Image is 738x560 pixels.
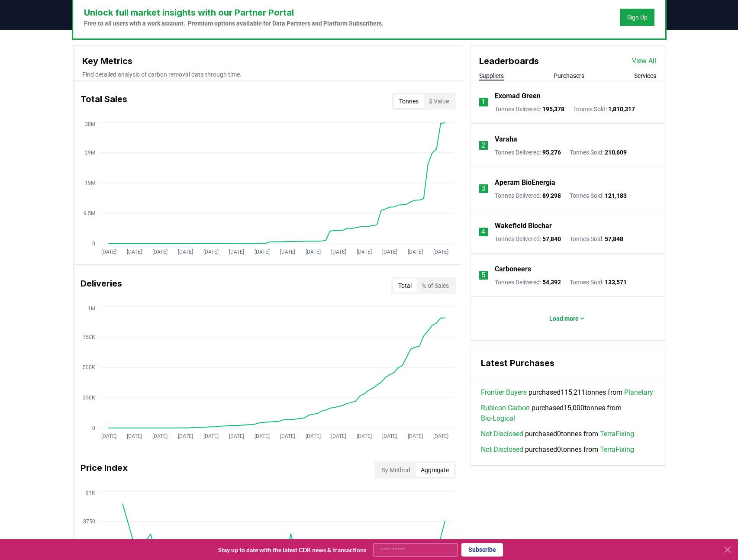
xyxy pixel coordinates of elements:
[92,241,95,247] tspan: 0
[394,94,424,108] button: Tonnes
[83,395,95,401] tspan: 250K
[84,6,384,19] h3: Unlock full market insights with our Partner Portal
[481,140,485,151] p: 2
[624,387,653,398] a: Planetary
[542,235,561,242] span: 57,840
[101,433,116,439] tspan: [DATE]
[542,279,561,286] span: 54,392
[605,235,623,242] span: 57,848
[81,93,127,110] h3: Total Sales
[152,249,167,255] tspan: [DATE]
[481,413,515,424] a: Bio-Logical
[85,150,95,156] tspan: 29M
[495,177,555,188] a: Aperam BioEnergia
[542,106,564,113] span: 195,378
[481,403,530,413] a: Rubicon Carbon
[481,429,523,439] a: Not Disclosed
[393,279,417,293] button: Total
[481,97,485,107] p: 1
[542,192,561,199] span: 89,298
[495,191,561,200] p: Tonnes Delivered :
[85,180,95,186] tspan: 19M
[84,19,384,28] p: Free to all users with a work account. Premium options available for Data Partners and Platform S...
[570,148,627,157] p: Tonnes Sold :
[481,444,523,455] a: Not Disclosed
[126,249,142,255] tspan: [DATE]
[356,249,371,255] tspan: [DATE]
[495,264,531,274] a: Carboneers
[600,444,634,455] a: TerraFixing
[605,149,627,156] span: 210,609
[254,433,269,439] tspan: [DATE]
[605,192,627,199] span: 121,183
[376,463,416,477] button: By Method
[84,210,95,216] tspan: 9.5M
[254,249,269,255] tspan: [DATE]
[177,433,193,439] tspan: [DATE]
[382,433,397,439] tspan: [DATE]
[481,270,485,280] p: 5
[229,433,244,439] tspan: [DATE]
[632,56,656,66] a: View All
[495,105,564,113] p: Tonnes Delivered :
[305,249,320,255] tspan: [DATE]
[83,364,95,370] tspan: 500K
[331,249,346,255] tspan: [DATE]
[424,94,454,108] button: $ Value
[280,433,295,439] tspan: [DATE]
[481,183,485,194] p: 3
[627,13,648,22] a: Sign Up
[479,55,539,68] h3: Leaderboards
[570,235,623,243] p: Tonnes Sold :
[495,221,552,231] a: Wakefield Biochar
[331,433,346,439] tspan: [DATE]
[481,227,485,237] p: 4
[481,429,634,439] span: purchased 0 tonnes from
[416,463,454,477] button: Aggregate
[481,444,634,455] span: purchased 0 tonnes from
[542,310,593,327] button: Load more
[85,121,95,127] tspan: 38M
[81,461,128,479] h3: Price Index
[82,55,454,68] h3: Key Metrics
[495,134,517,145] a: Varaha
[634,71,656,80] button: Services
[481,387,653,398] span: purchased 115,211 tonnes from
[605,279,627,286] span: 133,571
[608,106,635,113] span: 1,810,317
[481,387,527,398] a: Frontier Buyers
[479,71,504,80] button: Suppliers
[88,306,95,312] tspan: 1M
[126,433,142,439] tspan: [DATE]
[481,357,654,370] h3: Latest Purchases
[382,249,397,255] tspan: [DATE]
[86,490,95,496] tspan: $1K
[495,91,541,101] p: Exomad Green
[600,429,634,439] a: TerraFixing
[81,277,122,294] h3: Deliveries
[433,249,448,255] tspan: [DATE]
[495,148,561,157] p: Tonnes Delivered :
[554,71,584,80] button: Purchasers
[83,334,95,340] tspan: 750K
[82,70,454,79] p: Find detailed analysis of carbon removal data through time.
[203,249,218,255] tspan: [DATE]
[417,279,454,293] button: % of Sales
[92,425,95,431] tspan: 0
[229,249,244,255] tspan: [DATE]
[407,249,422,255] tspan: [DATE]
[620,9,654,26] button: Sign Up
[549,314,579,323] p: Load more
[542,149,561,156] span: 95,276
[495,278,561,286] p: Tonnes Delivered :
[305,433,320,439] tspan: [DATE]
[203,433,218,439] tspan: [DATE]
[83,518,95,525] tspan: $750
[570,278,627,286] p: Tonnes Sold :
[356,433,371,439] tspan: [DATE]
